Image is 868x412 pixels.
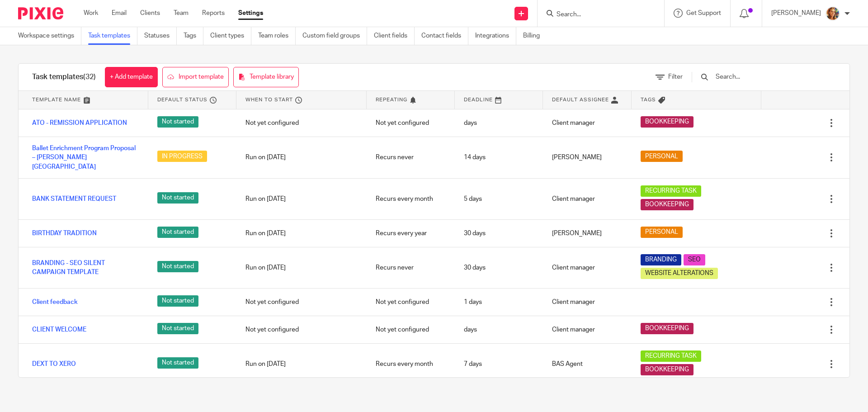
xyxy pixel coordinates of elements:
div: Run on [DATE] [236,256,366,279]
a: Ballet Enrichment Program Proposal – [PERSON_NAME][GEOGRAPHIC_DATA] [32,144,139,171]
div: [PERSON_NAME] [543,222,631,245]
a: Work [84,9,98,18]
div: 1 days [455,291,543,313]
div: Recurs every year [367,222,455,245]
div: Client manager [543,188,631,210]
a: Billing [523,27,547,45]
div: Run on [DATE] [236,353,366,375]
span: Not started [157,357,198,369]
span: Default assignee [552,96,609,104]
h1: Task templates [32,72,96,82]
div: Client manager [543,256,631,279]
a: BIRTHDAY TRADITION [32,229,97,238]
div: Run on [DATE] [236,188,366,210]
span: Deadline [464,96,493,104]
span: Not started [157,192,198,204]
a: Email [112,9,127,18]
a: Custom field groups [302,27,367,45]
span: (32) [83,73,96,81]
span: RECURRING TASK [645,186,697,195]
span: Not started [157,261,198,272]
span: Template name [32,96,81,104]
a: Integrations [475,27,516,45]
a: Team [174,9,189,18]
span: When to start [245,96,293,104]
a: BRANDING - SEO SILENT CAMPAIGN TEMPLATE [32,259,139,277]
a: DEXT TO XERO [32,360,76,369]
div: 30 days [455,222,543,245]
span: Filter [668,74,683,80]
div: 30 days [455,256,543,279]
span: BOOKKEEPING [645,365,689,374]
a: Tags [184,27,203,45]
div: Run on [DATE] [236,146,366,169]
div: Recurs every month [367,188,455,210]
div: Recurs never [367,256,455,279]
span: BOOKKEEPING [645,324,689,333]
input: Search... [715,72,820,82]
div: BAS Agent [543,353,631,375]
div: Not yet configured [367,318,455,341]
div: Not yet configured [236,112,366,134]
div: Not yet configured [367,291,455,313]
a: Task templates [88,27,137,45]
div: Client manager [543,318,631,341]
div: Not yet configured [236,318,366,341]
span: Not started [157,323,198,334]
span: Default status [157,96,208,104]
div: 14 days [455,146,543,169]
span: PERSONAL [645,152,678,161]
span: Tags [641,96,656,104]
div: days [455,318,543,341]
a: BANK STATEMENT REQUEST [32,194,116,204]
a: ATO - REMISSION APPLICATION [32,118,127,128]
span: WEBSITE ALTERATIONS [645,269,713,278]
div: Client manager [543,112,631,134]
img: Pixie [18,7,63,19]
div: 7 days [455,353,543,375]
span: Not started [157,116,198,128]
span: BRANDING [645,255,677,264]
input: Search [556,11,637,19]
div: Not yet configured [367,112,455,134]
div: 5 days [455,188,543,210]
div: days [455,112,543,134]
div: Recurs never [367,146,455,169]
a: Client types [210,27,251,45]
a: Clients [140,9,160,18]
span: Not started [157,295,198,307]
span: IN PROGRESS [157,151,207,162]
div: Not yet configured [236,291,366,313]
span: BOOKKEEPING [645,117,689,126]
span: RECURRING TASK [645,351,697,360]
a: Contact fields [421,27,468,45]
div: Run on [DATE] [236,222,366,245]
a: Import template [162,67,229,87]
a: Client fields [374,27,415,45]
a: Reports [202,9,225,18]
div: [PERSON_NAME] [543,146,631,169]
a: Workspace settings [18,27,81,45]
span: Repeating [376,96,407,104]
span: Get Support [686,10,721,16]
a: Statuses [144,27,177,45]
a: Settings [238,9,263,18]
a: Team roles [258,27,296,45]
img: Avatar.png [826,6,840,21]
a: Template library [233,67,299,87]
span: PERSONAL [645,227,678,237]
p: [PERSON_NAME] [771,9,821,18]
div: Client manager [543,291,631,313]
a: Client feedback [32,298,78,307]
span: Not started [157,227,198,238]
div: Recurs every month [367,353,455,375]
a: + Add template [105,67,158,87]
span: SEO [688,255,701,264]
a: CLIENT WELCOME [32,325,86,334]
span: BOOKKEEPING [645,200,689,209]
